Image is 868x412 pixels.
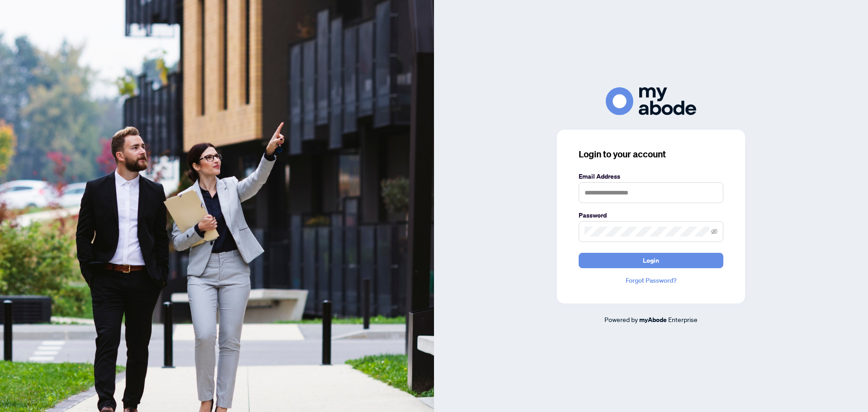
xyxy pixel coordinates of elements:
[579,210,723,220] label: Password
[579,253,723,268] button: Login
[579,275,723,285] a: Forgot Password?
[604,315,638,323] span: Powered by
[639,315,667,325] a: myAbode
[579,171,723,181] label: Email Address
[711,228,717,235] span: eye-invisible
[668,315,698,323] span: Enterprise
[606,87,696,115] img: ma-logo
[643,253,659,268] span: Login
[579,148,723,161] h3: Login to your account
